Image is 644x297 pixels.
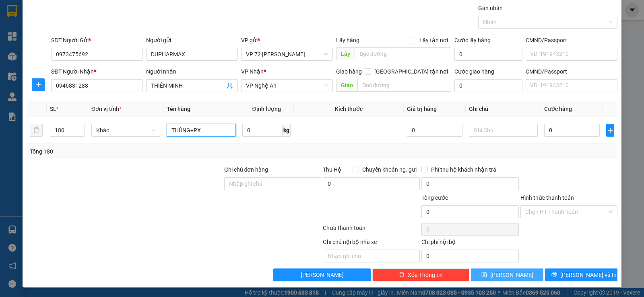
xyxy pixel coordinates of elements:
span: Xóa Thông tin [408,270,443,279]
span: Thu Hộ [323,166,341,173]
input: 0 [407,124,462,137]
div: SĐT Người Gửi [51,36,143,45]
span: Lấy [336,47,355,60]
button: deleteXóa Thông tin [372,268,469,281]
span: plus [32,82,44,88]
div: CMND/Passport [526,36,617,45]
div: SĐT Người Nhận [51,67,143,76]
span: Định lượng [252,106,281,112]
div: Chưa thanh toán [322,223,421,238]
span: Lấy tận nơi [416,36,451,45]
span: Cước hàng [544,106,572,112]
span: [GEOGRAPHIC_DATA] tận nơi [371,67,451,76]
span: printer [551,272,557,278]
input: Ghi Chú [469,124,538,137]
label: Hình thức thanh toán [520,195,574,201]
span: Tổng cước [421,195,448,201]
button: plus [32,78,45,91]
span: Giá trị hàng [407,106,437,112]
span: Giao [336,79,357,92]
div: Chi phí nội bộ [421,238,518,250]
span: Phí thu hộ khách nhận trả [428,165,500,174]
button: printer[PERSON_NAME] và In [545,268,617,281]
span: Tên hàng [167,106,190,112]
span: VP Nghệ An [246,80,328,92]
th: Ghi chú [466,101,541,117]
input: Ghi chú đơn hàng [224,177,321,190]
button: save[PERSON_NAME] [471,268,543,281]
span: Lấy hàng [336,37,359,43]
span: SL [50,106,56,112]
input: Dọc đường [355,47,452,60]
div: Người nhận [146,67,238,76]
div: Tổng: 180 [30,147,249,156]
button: [PERSON_NAME] [273,268,370,281]
input: Cước lấy hàng [454,48,522,61]
span: Đơn vị tính [91,106,122,112]
span: save [481,272,487,278]
input: Cước giao hàng [454,79,522,92]
span: delete [399,272,405,278]
button: delete [30,124,43,137]
div: Người gửi [146,36,238,45]
span: Kích thước [335,106,363,112]
span: plus [607,127,614,133]
span: user-add [227,82,233,89]
label: Ghi chú đơn hàng [224,166,268,173]
span: [PERSON_NAME] [490,270,533,279]
div: Ghi chú nội bộ nhà xe [323,238,420,250]
span: VP Nhận [241,68,264,75]
label: Cước lấy hàng [454,37,491,43]
span: Giao hàng [336,68,362,75]
input: Nhập ghi chú [323,250,420,262]
input: VD: Bàn, Ghế [167,124,236,137]
label: Cước giao hàng [454,68,494,75]
span: [PERSON_NAME] [301,270,344,279]
div: VP gửi [241,36,333,45]
span: Khác [96,124,156,136]
input: Dọc đường [357,79,452,92]
span: [PERSON_NAME] và In [560,270,617,279]
span: kg [283,124,291,137]
button: plus [606,124,614,137]
label: Gán nhãn [478,5,503,11]
span: VP 72 Phan Trọng Tuệ [246,48,328,60]
div: CMND/Passport [526,67,617,76]
span: Chuyển khoản ng. gửi [359,165,420,174]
